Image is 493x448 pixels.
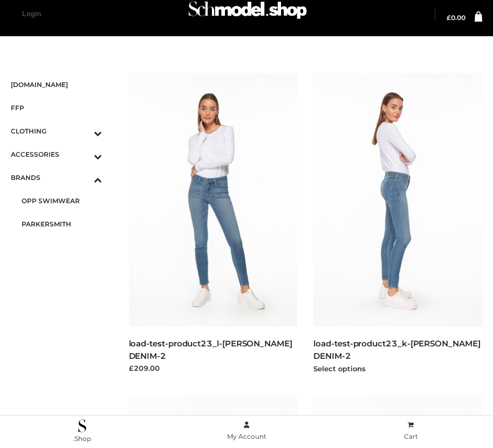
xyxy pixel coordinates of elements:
[11,125,102,137] span: CLOTHING
[11,171,102,184] span: BRANDS
[11,102,102,114] span: FFP
[11,143,102,166] a: ACCESSORIESToggle Submenu
[313,364,366,373] a: Select options
[447,14,451,22] span: £
[22,218,102,230] span: PARKERSMITH
[129,363,298,373] div: £209.00
[64,166,102,189] button: Toggle Submenu
[328,419,493,443] a: Cart
[11,78,102,91] span: [DOMAIN_NAME]
[22,10,41,18] a: Login
[404,432,418,440] span: Cart
[11,73,102,96] a: [DOMAIN_NAME]
[313,338,480,361] a: load-test-product23_k-[PERSON_NAME] DENIM-2
[165,419,329,443] a: My Account
[11,96,102,119] a: FFP
[11,119,102,143] a: CLOTHINGToggle Submenu
[22,189,102,212] a: OPP SWIMWEAR
[22,195,102,207] span: OPP SWIMWEAR
[73,434,91,443] span: .Shop
[64,143,102,166] button: Toggle Submenu
[11,166,102,189] a: BRANDSToggle Submenu
[78,419,86,432] img: .Shop
[129,338,292,361] a: load-test-product23_l-[PERSON_NAME] DENIM-2
[64,119,102,143] button: Toggle Submenu
[11,148,102,161] span: ACCESSORIES
[447,14,465,22] bdi: 0.00
[447,15,465,21] a: £0.00
[22,212,102,236] a: PARKERSMITH
[227,432,266,440] span: My Account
